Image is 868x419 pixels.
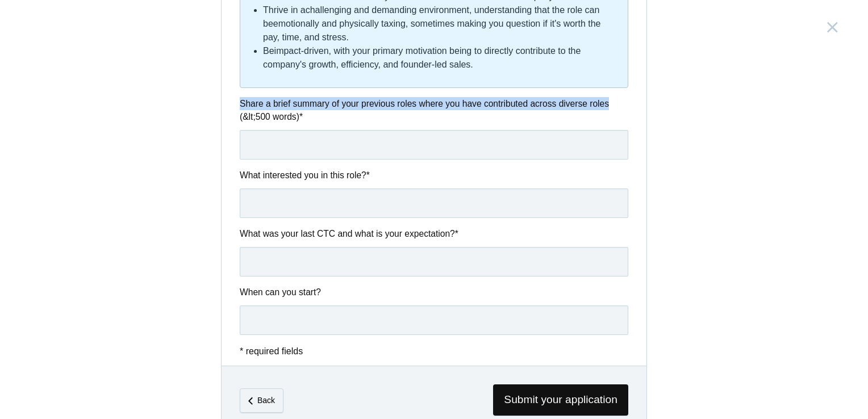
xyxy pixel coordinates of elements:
[493,384,628,416] span: Submit your application
[240,169,628,182] label: What interested you in this role?
[263,3,619,44] li: Thrive in a , understanding that the role can be , sometimes making you question if it's worth th...
[273,19,406,28] strong: emotionally and physically taxing
[240,286,628,299] label: When can you start?
[240,227,628,240] label: What was your last CTC and what is your expectation?
[274,46,329,56] strong: impact-driven
[240,97,628,124] label: Share a brief summary of your previous roles where you have contributed across diverse roles (&lt...
[240,346,303,356] span: * required fields
[263,44,619,72] li: Be , with your primary motivation being to directly contribute to the company's growth, efficienc...
[257,396,275,405] em: Back
[306,5,469,15] strong: challenging and demanding environment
